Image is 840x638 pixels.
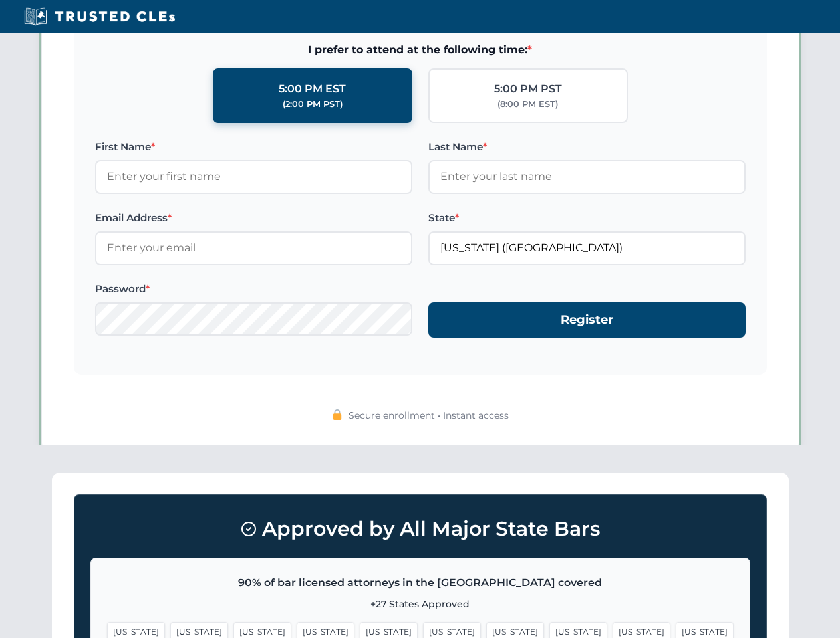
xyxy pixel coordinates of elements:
[494,80,562,98] div: 5:00 PM PST
[95,281,412,297] label: Password
[95,231,412,265] input: Enter your email
[428,302,746,338] button: Register
[349,408,509,423] span: Secure enrollment • Instant access
[428,160,746,193] input: Enter your last name
[107,597,734,611] p: +27 States Approved
[332,409,343,420] img: 🔒
[428,231,746,265] input: Florida (FL)
[20,7,179,27] img: Trusted CLEs
[95,160,412,193] input: Enter your first name
[95,210,412,226] label: Email Address
[95,41,746,58] span: I prefer to attend at the following time:
[90,511,750,547] h3: Approved by All Major State Bars
[107,574,734,591] p: 90% of bar licensed attorneys in the [GEOGRAPHIC_DATA] covered
[279,80,346,98] div: 5:00 PM EST
[95,139,412,155] label: First Name
[283,98,343,111] div: (2:00 PM PST)
[497,98,558,111] div: (8:00 PM EST)
[428,139,746,155] label: Last Name
[428,210,746,226] label: State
